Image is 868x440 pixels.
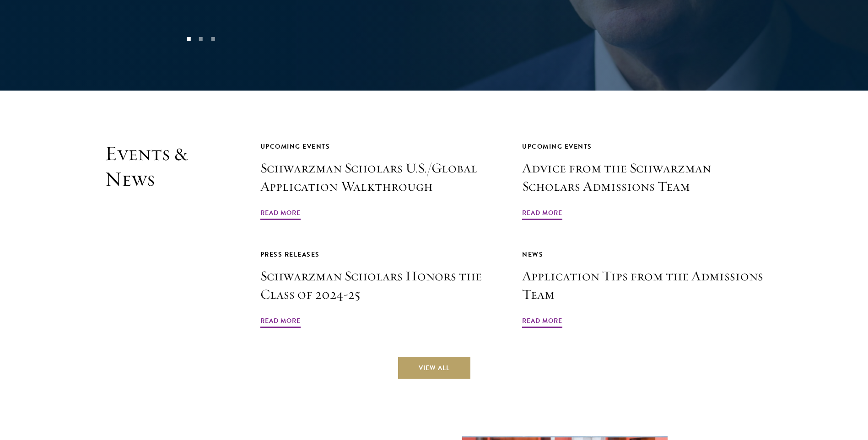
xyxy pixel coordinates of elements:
[260,267,502,304] h3: Schwarzman Scholars Honors the Class of 2024-25
[522,315,562,329] span: Read More
[260,249,502,329] a: Press Releases Schwarzman Scholars Honors the Class of 2024-25 Read More
[522,207,562,221] span: Read More
[522,249,764,329] a: News Application Tips from the Admissions Team Read More
[260,141,502,152] div: Upcoming Events
[260,315,301,329] span: Read More
[260,141,502,221] a: Upcoming Events Schwarzman Scholars U.S./Global Application Walkthrough Read More
[105,141,215,329] h2: Events & News
[522,159,764,196] h3: Advice from the Schwarzman Scholars Admissions Team
[207,33,219,45] button: 3 of 3
[398,357,470,379] a: View All
[260,249,502,260] div: Press Releases
[195,33,207,45] button: 2 of 3
[260,159,502,196] h3: Schwarzman Scholars U.S./Global Application Walkthrough
[522,267,764,304] h3: Application Tips from the Admissions Team
[522,141,764,221] a: Upcoming Events Advice from the Schwarzman Scholars Admissions Team Read More
[260,207,301,221] span: Read More
[522,141,764,152] div: Upcoming Events
[183,33,194,45] button: 1 of 3
[522,249,764,260] div: News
